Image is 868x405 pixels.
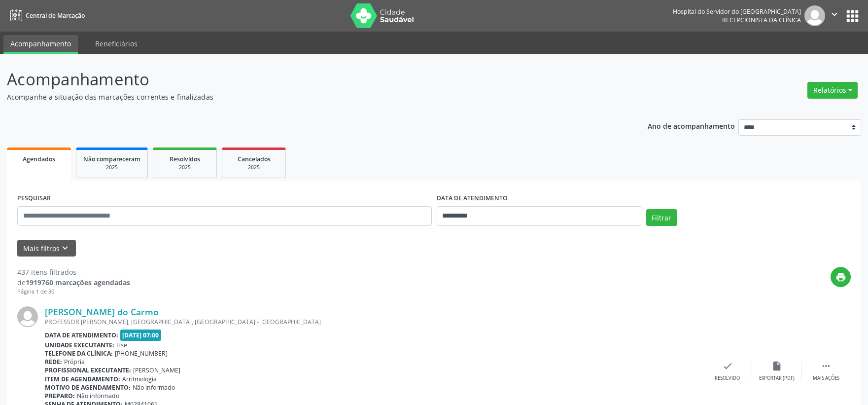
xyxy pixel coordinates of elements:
i: keyboard_arrow_down [60,243,70,254]
span: Cancelados [238,155,271,163]
div: Mais ações [813,375,839,382]
button: apps [844,7,861,25]
strong: 1919760 marcações agendadas [26,278,130,287]
b: Preparo: [45,392,75,400]
button: Mais filtroskeyboard_arrow_down [17,240,76,257]
div: Exportar (PDF) [759,375,795,382]
span: Não compareceram [83,155,140,163]
div: 2025 [229,164,278,171]
span: Própria [64,358,85,366]
b: Data de atendimento: [45,331,118,339]
span: Não informado [77,392,119,400]
span: Central de Marcação [26,11,85,20]
i:  [821,361,832,371]
b: Rede: [45,358,62,366]
p: Ano de acompanhamento [648,119,735,132]
button: Filtrar [646,209,677,226]
i: check [722,361,733,371]
a: Acompanhamento [3,35,78,54]
label: PESQUISAR [17,191,51,206]
div: Hospital do Servidor do [GEOGRAPHIC_DATA] [673,7,801,16]
i:  [829,9,840,20]
span: [PHONE_NUMBER] [115,349,168,358]
div: de [17,277,130,288]
b: Unidade executante: [45,341,114,349]
span: Não informado [133,383,175,392]
i: print [835,272,846,283]
img: img [17,306,38,327]
div: Resolvido [715,375,740,382]
span: Recepcionista da clínica [722,16,801,24]
div: Página 1 de 30 [17,288,130,296]
div: PROFESSOR [PERSON_NAME], [GEOGRAPHIC_DATA], [GEOGRAPHIC_DATA] - [GEOGRAPHIC_DATA] [45,318,703,326]
b: Item de agendamento: [45,375,120,383]
p: Acompanhamento [7,67,605,92]
span: Agendados [23,155,55,163]
button: Relatórios [807,82,858,99]
b: Motivo de agendamento: [45,383,131,392]
span: [DATE] 07:00 [120,330,162,341]
div: 2025 [160,164,209,171]
button: print [831,267,851,287]
div: 437 itens filtrados [17,267,130,277]
b: Profissional executante: [45,366,131,374]
span: Resolvidos [170,155,200,163]
div: 2025 [83,164,140,171]
span: Arritmologia [122,375,157,383]
i: insert_drive_file [771,361,782,371]
a: Central de Marcação [7,7,85,24]
img: img [804,5,825,26]
a: [PERSON_NAME] do Carmo [45,306,159,317]
span: [PERSON_NAME] [133,366,180,374]
p: Acompanhe a situação das marcações correntes e finalizadas [7,92,605,102]
button:  [825,5,844,26]
label: DATA DE ATENDIMENTO [437,191,508,206]
span: Hse [116,341,127,349]
b: Telefone da clínica: [45,349,113,358]
a: Beneficiários [88,35,144,52]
